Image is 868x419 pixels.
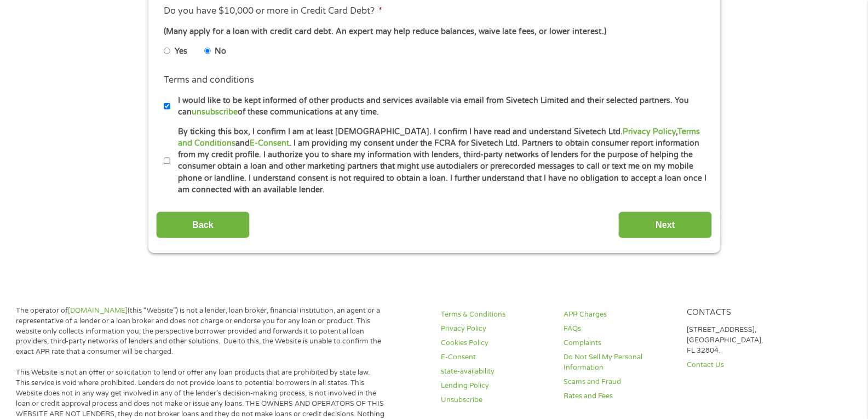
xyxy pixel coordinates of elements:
a: Privacy Policy [623,127,676,136]
a: Lending Policy [441,381,550,391]
a: state-availability [441,366,550,377]
a: Unsubscribe [441,395,550,405]
a: E-Consent [250,139,289,148]
a: Rates and Fees [564,391,673,401]
a: Complaints [564,338,673,348]
a: Scams and Fraud [564,377,673,387]
a: Terms & Conditions [441,309,550,320]
a: Terms and Conditions [178,127,700,148]
p: The operator of (this “Website”) is not a lender, loan broker, financial institution, an agent or... [16,306,385,357]
a: Privacy Policy [441,324,550,334]
a: Cookies Policy [441,338,550,348]
input: Next [618,211,712,238]
a: Contact Us [687,360,796,370]
a: APR Charges [564,309,673,320]
a: FAQs [564,324,673,334]
div: (Many apply for a loan with credit card debt. An expert may help reduce balances, waive late fees... [164,26,704,38]
a: [DOMAIN_NAME] [68,306,128,315]
a: Do Not Sell My Personal Information [564,352,673,373]
input: Back [156,211,250,238]
label: Terms and conditions [164,74,254,86]
h4: Contacts [687,308,796,318]
p: [STREET_ADDRESS], [GEOGRAPHIC_DATA], FL 32804. [687,325,796,356]
label: Do you have $10,000 or more in Credit Card Debt? [164,5,382,17]
label: By ticking this box, I confirm I am at least [DEMOGRAPHIC_DATA]. I confirm I have read and unders... [170,126,708,196]
label: Yes [175,45,187,58]
a: unsubscribe [192,107,238,117]
label: I would like to be kept informed of other products and services available via email from Sivetech... [170,95,708,118]
label: No [215,45,226,58]
a: E-Consent [441,352,550,363]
